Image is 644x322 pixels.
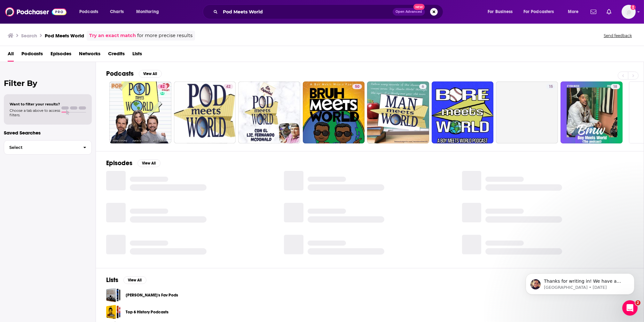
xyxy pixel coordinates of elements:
a: Episodes [51,49,71,62]
a: 50 [352,84,362,89]
button: open menu [483,7,521,17]
button: Open AdvancedNew [393,8,425,16]
span: 2 [635,300,640,305]
button: open menu [519,7,563,17]
a: 6 [419,84,427,89]
a: Top 6 History Podcasts [106,305,121,319]
span: for more precise results [137,32,192,39]
a: Clay's Fav Pods [106,288,121,302]
h3: Search [21,33,37,39]
h2: Filter By [4,79,92,88]
span: Logged in as rowan.sullivan [622,5,636,19]
span: Choose a tab above to access filters. [10,108,60,117]
a: Try an exact match [89,32,136,39]
button: Show profile menu [622,5,636,19]
button: View All [123,276,146,284]
iframe: Intercom live chat [622,300,638,316]
button: View All [137,159,161,167]
iframe: Intercom notifications message [516,260,644,305]
span: 82 [160,84,165,90]
span: Select [4,145,78,149]
a: 82 [109,81,171,143]
a: Credits [108,49,125,62]
span: Charts [110,7,124,16]
span: Monitoring [136,7,159,16]
a: Show notifications dropdown [588,6,599,17]
button: open menu [563,7,587,17]
span: Want to filter your results? [10,102,60,106]
a: Show notifications dropdown [604,6,614,17]
a: 50 [303,81,365,143]
button: Select [4,140,92,155]
span: 18 [613,84,617,90]
input: Search podcasts, credits, & more... [220,7,393,17]
div: Search podcasts, credits, & more... [209,4,449,19]
h2: Lists [106,276,118,284]
button: open menu [132,7,167,17]
a: 15 [496,81,558,143]
a: 18 [561,81,623,143]
a: 82 [158,84,167,89]
a: EpisodesView All [106,159,161,167]
a: PodcastsView All [106,70,162,78]
a: ListsView All [106,276,146,284]
span: 6 [422,84,424,90]
span: Open Advanced [396,10,422,13]
a: 42 [174,81,236,143]
a: 15 [546,84,555,89]
svg: Add a profile image [631,5,636,10]
span: 42 [226,84,231,90]
span: For Business [488,7,513,16]
span: For Podcasters [523,7,554,16]
p: Saved Searches [4,130,92,136]
a: 6 [367,81,429,143]
button: Send feedback [602,33,634,38]
a: Networks [79,49,100,62]
img: User Profile [622,5,636,19]
span: More [568,7,579,16]
a: 42 [224,84,233,89]
button: open menu [75,7,106,17]
a: 18 [611,84,620,89]
a: Podcasts [21,49,43,62]
a: [PERSON_NAME]'s Fav Pods [126,292,178,299]
h2: Podcasts [106,70,134,78]
a: Lists [132,49,142,62]
img: Podchaser - Follow, Share and Rate Podcasts [5,6,67,18]
span: 15 [549,84,553,90]
h3: Pod Meets World [45,33,84,39]
a: Charts [106,7,128,17]
button: View All [139,70,162,78]
a: All [8,49,14,62]
span: 50 [355,84,359,90]
a: Top 6 History Podcasts [126,309,169,316]
span: New [413,4,425,10]
h2: Episodes [106,159,132,167]
span: Podcasts [79,7,98,16]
